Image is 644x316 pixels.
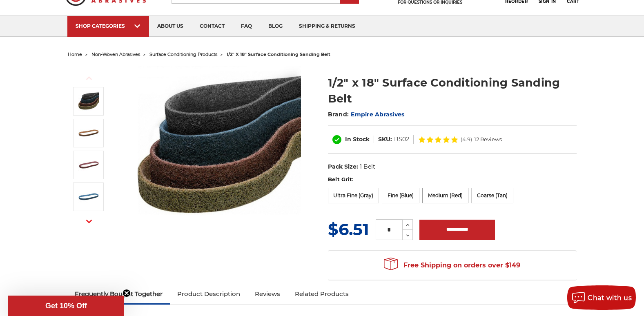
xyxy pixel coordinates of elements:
[79,69,99,87] button: Previous
[170,285,247,303] a: Product Description
[91,51,140,57] a: non-woven abrasives
[123,289,131,297] button: Close teaser
[394,135,409,144] dd: BS02
[360,162,375,171] dd: 1 Belt
[79,213,99,230] button: Next
[588,294,632,302] span: Chat with us
[78,187,99,207] img: 1/2"x18" Fine Surface Conditioning Belt
[328,75,577,107] h1: 1/2" x 18" Surface Conditioning Sanding Belt
[149,16,192,37] a: about us
[345,136,370,143] span: In Stock
[287,285,356,303] a: Related Products
[378,135,392,144] dt: SKU:
[78,155,99,175] img: 1/2"x18" Medium Surface Conditioning Belt
[260,16,291,37] a: blog
[138,66,301,229] img: Surface Conditioning Sanding Belts
[474,137,502,142] span: 12 Reviews
[291,16,363,37] a: shipping & returns
[45,302,87,310] span: Get 10% Off
[78,91,99,111] img: Surface Conditioning Sanding Belts
[351,111,404,118] a: Empire Abrasives
[192,16,233,37] a: contact
[567,285,636,310] button: Chat with us
[328,176,577,184] label: Belt Grit:
[149,51,217,57] a: surface conditioning products
[233,16,260,37] a: faq
[68,285,170,303] a: Frequently Bought Together
[68,51,82,57] a: home
[328,111,349,118] span: Brand:
[8,296,124,316] div: Get 10% OffClose teaser
[328,219,369,239] span: $6.51
[247,285,287,303] a: Reviews
[78,123,99,143] img: 1/2"x18" Coarse Surface Conditioning Belt
[227,51,330,57] span: 1/2" x 18" surface conditioning sanding belt
[461,137,472,142] span: (4.9)
[384,257,520,274] span: Free Shipping on orders over $149
[328,162,358,171] dt: Pack Size:
[76,23,141,29] div: SHOP CATEGORIES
